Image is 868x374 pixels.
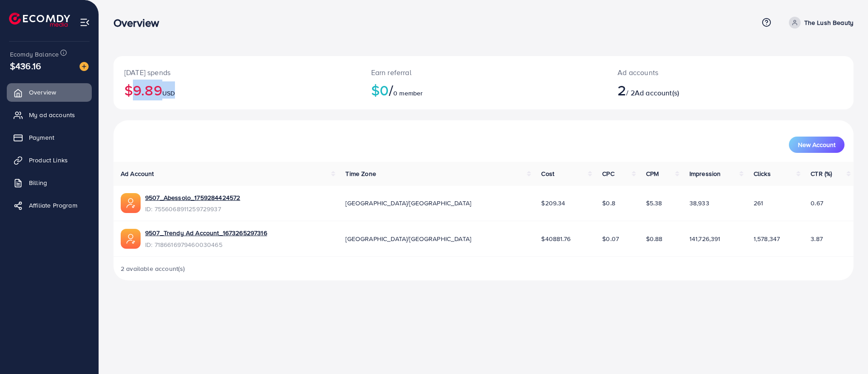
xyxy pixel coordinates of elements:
[646,199,662,208] span: $5.38
[10,59,41,72] span: $436.16
[145,204,240,213] span: ID: 7556068911259729937
[798,142,835,148] span: New Account
[145,228,267,237] a: 9507_Trendy Ad Account_1673265297316
[345,234,471,243] span: [GEOGRAPHIC_DATA]/[GEOGRAPHIC_DATA]
[7,174,92,192] a: Billing
[124,67,349,78] p: [DATE] spends
[29,178,47,187] span: Billing
[7,106,92,124] a: My ad accounts
[635,88,679,98] span: Ad account(s)
[754,169,771,178] span: Clicks
[689,199,709,208] span: 38,933
[811,199,823,208] span: 0.67
[29,133,54,142] span: Payment
[80,17,90,28] img: menu
[7,128,92,147] a: Payment
[618,81,781,99] h2: / 2
[754,199,763,208] span: 261
[371,67,596,78] p: Earn referral
[29,201,77,210] span: Affiliate Program
[646,234,663,243] span: $0.88
[789,137,844,153] button: New Account
[389,80,393,100] span: /
[162,89,175,98] span: USD
[541,169,554,178] span: Cost
[145,193,240,202] a: 9507_Abessolo_1759284424572
[121,229,141,249] img: ic-ads-acc.e4c84228.svg
[7,151,92,169] a: Product Links
[29,110,75,119] span: My ad accounts
[785,17,854,28] a: The Lush Beauty
[121,193,141,213] img: ic-ads-acc.e4c84228.svg
[121,169,154,178] span: Ad Account
[618,80,626,100] span: 2
[10,50,59,59] span: Ecomdy Balance
[602,199,615,208] span: $0.8
[602,234,619,243] span: $0.07
[602,169,614,178] span: CPC
[811,234,823,243] span: 3.87
[113,16,166,29] h3: Overview
[345,199,471,208] span: [GEOGRAPHIC_DATA]/[GEOGRAPHIC_DATA]
[29,88,56,97] span: Overview
[145,240,267,249] span: ID: 7186616979460030465
[811,169,832,178] span: CTR (%)
[754,234,780,243] span: 1,578,347
[124,81,349,99] h2: $9.89
[7,83,92,101] a: Overview
[541,199,565,208] span: $209.34
[689,234,721,243] span: 141,726,391
[393,89,423,98] span: 0 member
[9,13,70,27] img: logo
[121,264,185,273] span: 2 available account(s)
[689,169,721,178] span: Impression
[29,156,68,165] span: Product Links
[80,62,89,71] img: image
[618,67,781,78] p: Ad accounts
[646,169,659,178] span: CPM
[804,17,854,28] p: The Lush Beauty
[541,234,570,243] span: $40881.76
[345,169,376,178] span: Time Zone
[830,333,861,367] iframe: Chat
[371,81,596,99] h2: $0
[7,196,92,214] a: Affiliate Program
